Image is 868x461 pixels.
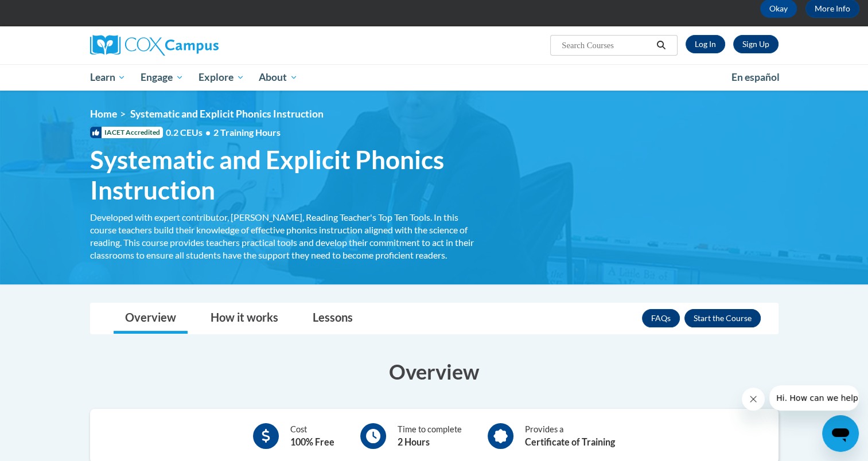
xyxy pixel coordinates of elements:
[733,35,779,53] a: Register
[560,38,652,52] input: Search Courses
[525,423,615,449] div: Provides a
[684,309,761,327] button: Enroll
[259,71,298,84] span: About
[90,35,308,56] a: Cox Campus
[133,64,191,91] a: Engage
[290,423,334,449] div: Cost
[90,144,486,205] span: Systematic and Explicit Phonics Instruction
[398,436,430,447] b: 2 Hours
[90,108,117,120] a: Home
[141,71,184,84] span: Engage
[686,35,725,53] a: Log In
[191,64,252,91] a: Explore
[731,71,780,83] span: En español
[90,127,163,138] span: IACET Accredited
[525,436,615,447] b: Certificate of Training
[742,388,765,411] iframe: Close message
[198,71,244,84] span: Explore
[90,357,779,386] h3: Overview
[724,65,787,89] a: En español
[205,127,211,138] span: •
[213,127,281,138] span: 2 Training Hours
[199,303,290,334] a: How it works
[642,309,680,327] a: FAQs
[301,303,364,334] a: Lessons
[251,64,305,91] a: About
[769,385,859,411] iframe: Message from company
[652,38,670,52] button: Search
[7,8,93,17] span: Hi. How can we help?
[73,64,796,91] div: Main menu
[114,303,188,334] a: Overview
[822,415,859,452] iframe: Button to launch messaging window
[398,423,462,449] div: Time to complete
[90,211,486,261] div: Developed with expert contributor, [PERSON_NAME], Reading Teacher's Top Ten Tools. In this course...
[90,35,219,56] img: Cox Campus
[83,64,134,91] a: Learn
[130,108,324,120] span: Systematic and Explicit Phonics Instruction
[89,71,126,84] span: Learn
[166,126,281,139] span: 0.2 CEUs
[290,436,334,447] b: 100% Free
